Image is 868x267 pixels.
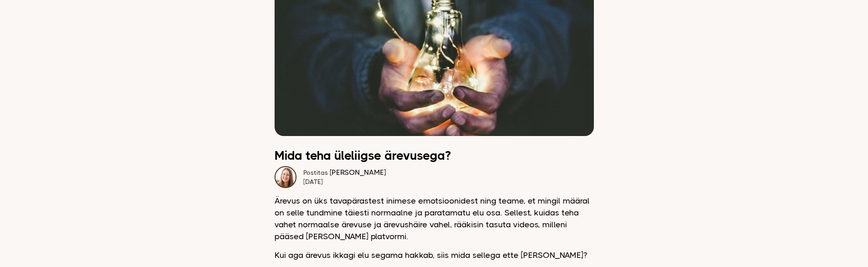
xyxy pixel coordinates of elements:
[275,150,594,162] h2: Mida teha üleliigse ärevusega?
[303,168,386,177] div: [PERSON_NAME]
[275,166,296,188] img: Dagmar naeratamas
[303,177,386,186] div: [DATE]
[275,249,594,261] p: Kui aga ärevus ikkagi elu segama hakkab, siis mida sellega ette [PERSON_NAME]?
[275,195,594,242] p: Ärevus on üks tavapärastest inimese emotsioonidest ning teame, et mingil määral on selle tundmine...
